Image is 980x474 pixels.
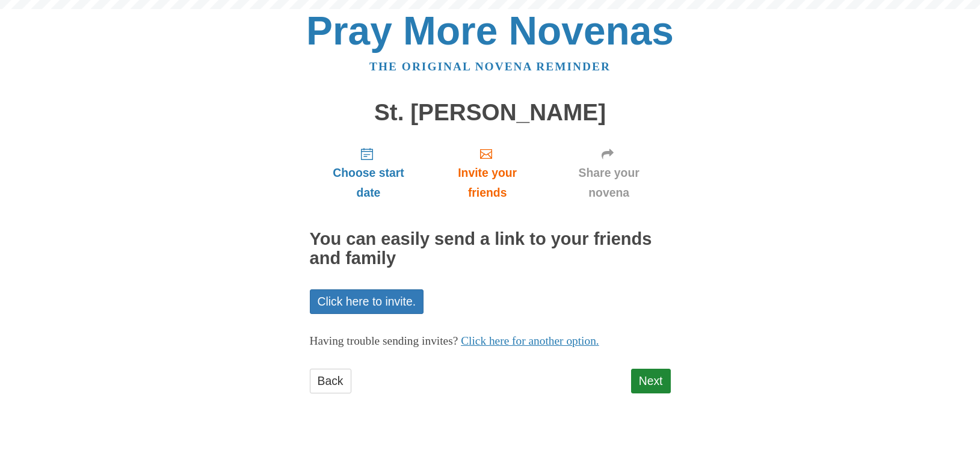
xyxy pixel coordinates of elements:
a: Pray More Novenas [306,8,674,53]
a: Invite your friends [427,137,547,209]
a: Share your novena [547,137,671,209]
h1: St. [PERSON_NAME] [310,100,671,126]
a: Back [310,369,351,393]
span: Choose start date [322,163,416,203]
a: Click here to invite. [310,289,424,314]
span: Having trouble sending invites? [310,334,458,347]
a: Choose start date [310,137,428,209]
span: Invite your friends [439,163,535,203]
h2: You can easily send a link to your friends and family [310,230,671,268]
a: The original novena reminder [369,60,611,73]
span: Share your novena [559,163,659,203]
a: Next [631,369,671,393]
a: Click here for another option. [461,334,599,347]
